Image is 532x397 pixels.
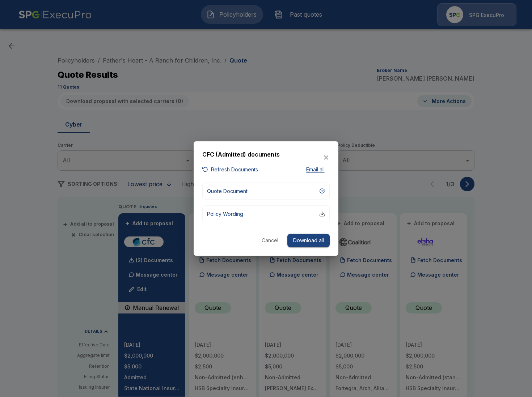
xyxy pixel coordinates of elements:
[287,234,330,247] button: Download all
[207,187,248,195] p: Quote Document
[202,150,280,159] h6: CFC (Admitted) documents
[202,205,330,222] button: Policy Wording
[202,183,330,200] button: Quote Document
[301,165,330,174] button: Email all
[202,165,258,174] button: Refresh Documents
[258,234,282,247] button: Cancel
[207,210,243,218] p: Policy Wording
